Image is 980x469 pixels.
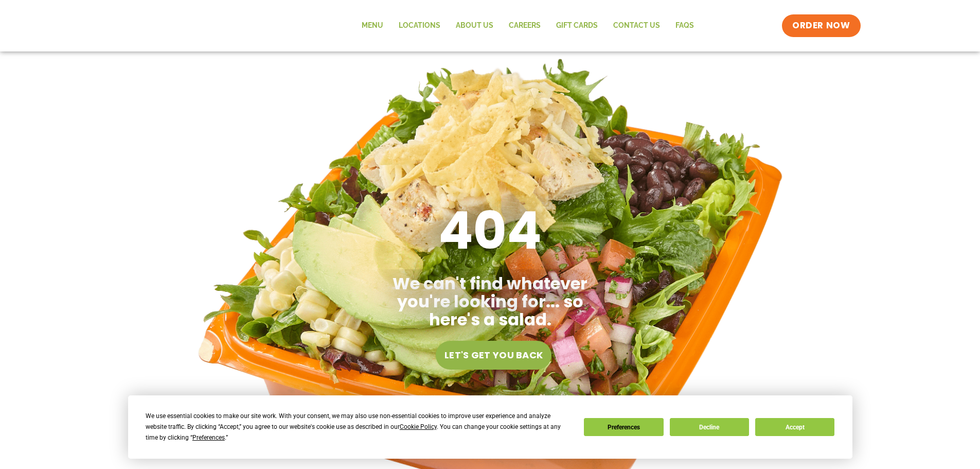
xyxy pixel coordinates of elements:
[584,418,663,436] button: Preferences
[354,14,702,38] nav: Menu
[755,418,834,436] button: Accept
[354,14,391,38] a: Menu
[444,350,543,361] span: Let's get you back
[668,14,702,38] a: FAQs
[436,341,551,370] a: Let's get you back
[192,434,225,441] span: Preferences
[146,411,572,443] div: We use essential cookies to make our site work. With your consent, we may also use non-essential ...
[501,14,548,38] a: Careers
[448,14,501,38] a: About Us
[670,418,749,436] button: Decline
[548,14,605,38] a: GIFT CARDS
[792,20,850,32] span: ORDER NOW
[367,202,614,259] h1: 404
[372,274,609,329] h2: We can't find whatever you're looking for... so here's a salad.
[391,14,448,38] a: Locations
[400,423,437,430] span: Cookie Policy
[120,5,274,46] img: new-SAG-logo-768×292
[782,14,860,37] a: ORDER NOW
[128,395,852,459] div: Cookie Consent Prompt
[605,14,668,38] a: Contact Us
